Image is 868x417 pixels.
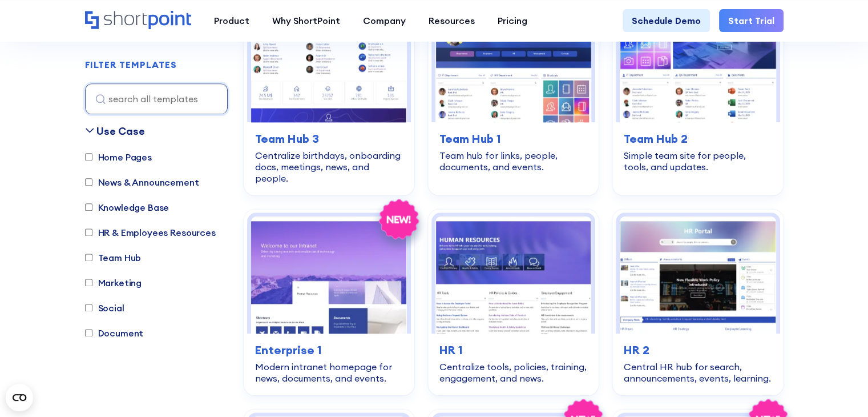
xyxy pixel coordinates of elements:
[85,179,92,186] input: News & Announcement
[439,150,587,173] div: Team hub for links, people, documents, and events.
[85,330,92,337] input: Document
[85,326,144,340] label: Document
[417,9,486,32] a: Resources
[255,150,403,184] div: Centralize birthdays, onboarding docs, meetings, news, and people.
[435,216,591,334] img: HR 1 – Human Resources Template: Centralize tools, policies, training, engagement, and news.
[272,14,340,27] div: Why ShortPoint
[624,130,772,147] h3: Team Hub 2
[85,83,228,114] input: search all templates
[85,175,199,189] label: News & Announcement
[214,14,249,27] div: Product
[85,201,169,214] label: Knowledge Base
[255,361,403,384] div: Modern intranet homepage for news, documents, and events.
[261,9,352,32] a: Why ShortPoint
[498,14,527,27] div: Pricing
[85,204,92,211] input: Knowledge Base
[719,9,784,32] a: Start Trial
[251,5,407,122] img: Team Hub 3 – SharePoint Team Site Template: Centralize birthdays, onboarding docs, meetings, news...
[663,285,868,417] iframe: Chat Widget
[244,209,414,395] a: Enterprise 1 – SharePoint Homepage Design: Modern intranet homepage for news, documents, and even...
[85,304,92,312] input: Social
[85,61,177,70] div: FILTER TEMPLATES
[85,150,152,164] label: Home Pages
[620,5,776,122] img: Team Hub 2 – SharePoint Template Team Site: Simple team site for people, tools, and updates.
[85,276,142,290] label: Marketing
[439,130,587,147] h3: Team Hub 1
[255,342,403,359] h3: Enterprise 1
[85,279,92,287] input: Marketing
[439,361,587,384] div: Centralize tools, policies, training, engagement, and news.
[620,216,776,334] img: HR 2 - HR Intranet Portal: Central HR hub for search, announcements, events, learning.
[85,154,92,161] input: Home Pages
[435,5,591,122] img: Team Hub 1 – SharePoint Online Modern Team Site Template: Team hub for links, people, documents, ...
[251,216,407,334] img: Enterprise 1 – SharePoint Homepage Design: Modern intranet homepage for news, documents, and events.
[352,9,417,32] a: Company
[624,150,772,173] div: Simple team site for people, tools, and updates.
[486,9,539,32] a: Pricing
[439,342,587,359] h3: HR 1
[85,11,191,30] a: Home
[428,209,599,395] a: HR 1 – Human Resources Template: Centralize tools, policies, training, engagement, and news.HR 1C...
[623,9,710,32] a: Schedule Demo
[612,209,783,395] a: HR 2 - HR Intranet Portal: Central HR hub for search, announcements, events, learning.HR 2Central...
[85,229,92,236] input: HR & Employees Resources
[85,254,92,262] input: Team Hub
[203,9,261,32] a: Product
[255,130,403,147] h3: Team Hub 3
[85,251,142,264] label: Team Hub
[96,123,145,139] div: Use Case
[85,301,124,315] label: Social
[624,342,772,359] h3: HR 2
[624,361,772,384] div: Central HR hub for search, announcements, events, learning.
[429,14,475,27] div: Resources
[6,384,33,411] button: Open CMP widget
[363,14,406,27] div: Company
[85,226,216,239] label: HR & Employees Resources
